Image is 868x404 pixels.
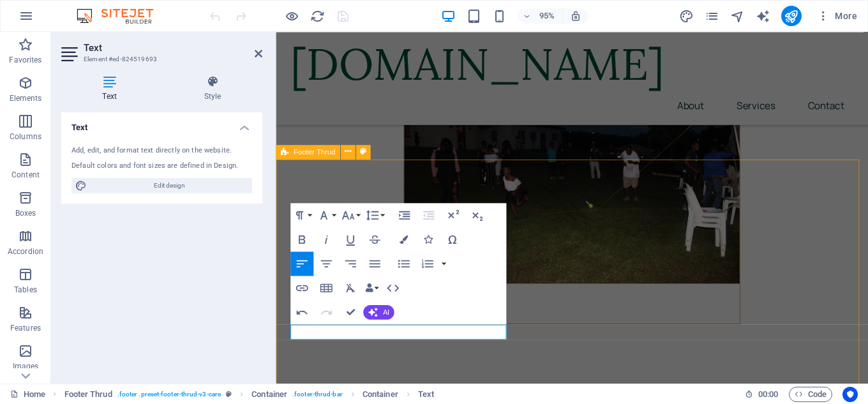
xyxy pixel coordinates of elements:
[10,131,41,142] p: Columns
[310,9,325,24] i: Reload page
[315,202,338,227] button: Font Family
[64,387,435,402] nav: breadcrumb
[251,387,287,402] span: Click to select. Double-click to edit
[290,202,313,227] button: Paragraph Format
[84,54,237,65] h3: Element #ed-824519693
[73,8,169,24] img: Editor Logo
[756,8,771,24] button: text_generator
[363,304,394,319] button: AI
[415,251,438,275] button: Ordered List
[745,387,779,402] h6: Session time
[730,9,745,24] i: Navigator
[730,8,745,24] button: navigator
[117,387,221,402] span: . footer .preset-footer-thrud-v3-care
[789,387,832,402] button: Code
[10,323,41,333] p: Features
[363,202,386,227] button: Line Height
[812,6,862,26] button: More
[61,75,163,102] h4: Text
[817,10,857,22] span: More
[10,93,42,103] p: Elements
[71,146,252,156] div: Add, edit, and format text directly on the website.
[679,8,694,24] button: design
[465,202,488,227] button: Subscript
[8,246,43,257] p: Accordion
[363,275,380,299] button: Data Bindings
[440,227,463,251] button: Special Characters
[315,251,338,275] button: Align Center
[441,202,464,227] button: Superscript
[290,251,313,275] button: Align Left
[416,227,439,251] button: Icons
[339,202,362,227] button: Font Size
[290,275,313,299] button: Insert Link
[10,387,45,402] a: Click to cancel selection. Double-click to open Pages
[393,202,415,227] button: Increase Indent
[276,32,868,384] iframe: To enrich screen reader interactions, please activate Accessibility in Grammarly extension settings
[392,251,415,275] button: Unordered List
[339,299,362,324] button: Confirm (Ctrl+⏎)
[767,389,769,399] span: :
[363,251,386,275] button: Align Justify
[363,227,386,251] button: Strikethrough
[417,202,440,227] button: Decrease Indent
[294,148,336,155] span: Footer Thrud
[64,387,112,402] span: Click to select. Double-click to edit
[292,387,343,402] span: . footer-thrud-bar
[518,8,563,24] button: 95%
[11,170,40,180] p: Content
[756,9,770,24] i: AI Writer
[290,299,313,324] button: Undo (Ctrl+Z)
[381,275,404,299] button: HTML
[284,8,299,24] button: Click here to leave preview mode and continue editing
[418,387,434,402] span: Click to select. Double-click to edit
[795,387,827,402] span: Code
[570,10,581,22] i: On resize automatically adjust zoom level to fit chosen device.
[781,6,802,26] button: publish
[290,227,313,251] button: Bold (Ctrl+B)
[315,275,338,299] button: Insert Table
[392,227,415,251] button: Colors
[61,112,262,135] h4: Text
[339,251,362,275] button: Align Right
[15,208,36,218] p: Boxes
[842,387,858,402] button: Usercentrics
[339,227,362,251] button: Underline (Ctrl+U)
[758,387,778,402] span: 00 00
[705,8,720,24] button: pages
[382,308,389,315] span: AI
[226,391,232,398] i: This element is a customizable preset
[163,75,262,102] h4: Style
[537,8,557,24] h6: 95%
[9,55,41,65] p: Favorites
[363,387,398,402] span: Click to select. Double-click to edit
[310,8,325,24] button: reload
[71,178,252,193] button: Edit design
[13,361,39,371] p: Images
[679,9,694,24] i: Design (Ctrl+Alt+Y)
[315,227,338,251] button: Italic (Ctrl+I)
[14,285,37,295] p: Tables
[315,299,338,324] button: Redo (Ctrl+Shift+Z)
[84,42,262,54] h2: Text
[705,9,719,24] i: Pages (Ctrl+Alt+S)
[784,9,798,24] i: Publish
[439,251,449,275] button: Ordered List
[71,161,252,172] div: Default colors and font sizes are defined in Design.
[339,275,362,299] button: Clear Formatting
[91,178,248,193] span: Edit design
